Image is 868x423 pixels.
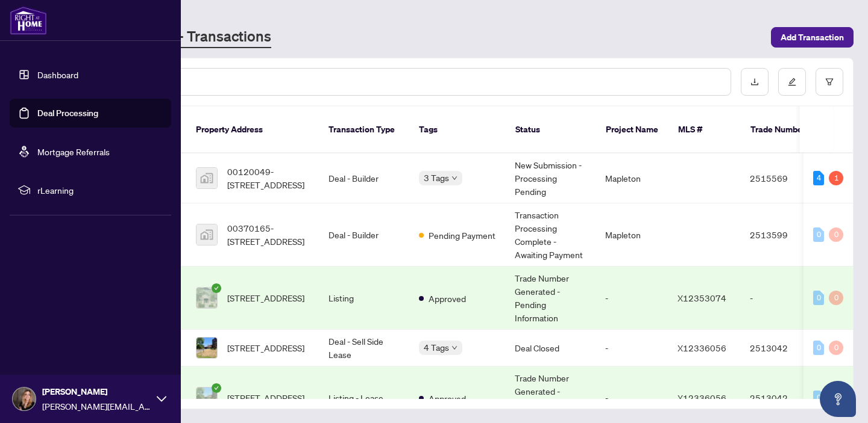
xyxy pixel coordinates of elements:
[816,68,843,96] button: filter
[829,227,843,242] div: 0
[781,28,844,47] span: Add Transaction
[227,291,304,304] span: [STREET_ADDRESS]
[788,78,796,86] span: edit
[212,383,221,393] span: check-circle
[820,381,856,417] button: Open asap
[778,68,806,96] button: edit
[37,184,163,197] span: rLearning
[813,341,824,355] div: 0
[424,171,449,185] span: 3 Tags
[505,153,596,203] td: New Submission - Processing Pending
[37,108,98,119] a: Deal Processing
[227,341,304,354] span: [STREET_ADDRESS]
[227,221,309,248] span: 00370165-[STREET_ADDRESS]
[596,107,668,153] th: Project Name
[197,168,217,188] img: thumbnail-img
[596,203,668,267] td: Mapleton
[186,107,319,153] th: Property Address
[678,392,726,403] span: X12336056
[10,6,47,35] img: logo
[740,153,825,203] td: 2515569
[37,69,78,80] a: Dashboard
[429,292,466,305] span: Approved
[741,68,769,96] button: download
[37,146,110,157] a: Mortgage Referrals
[596,267,668,330] td: -
[740,267,825,330] td: -
[197,338,217,358] img: thumbnail-img
[319,153,409,203] td: Deal - Builder
[424,341,449,354] span: 4 Tags
[829,341,843,355] div: 0
[678,292,726,303] span: X12353074
[409,107,506,153] th: Tags
[319,330,409,366] td: Deal - Sell Side Lease
[429,229,495,242] span: Pending Payment
[197,224,217,245] img: thumbnail-img
[212,283,221,293] span: check-circle
[668,107,741,153] th: MLS #
[451,345,458,351] span: down
[678,342,726,353] span: X12336056
[740,330,825,366] td: 2513042
[42,385,151,398] span: [PERSON_NAME]
[596,153,668,203] td: Mapleton
[813,391,824,405] div: 0
[13,387,36,410] img: Profile Icon
[197,288,217,308] img: thumbnail-img
[227,391,304,404] span: [STREET_ADDRESS]
[813,227,824,242] div: 0
[741,107,825,153] th: Trade Number
[505,267,596,330] td: Trade Number Generated - Pending Information
[813,291,824,305] div: 0
[197,387,217,408] img: thumbnail-img
[319,107,409,153] th: Transaction Type
[813,171,824,185] div: 4
[505,203,596,267] td: Transaction Processing Complete - Awaiting Payment
[829,291,843,305] div: 0
[42,400,151,413] span: [PERSON_NAME][EMAIL_ADDRESS][DOMAIN_NAME]
[596,330,668,366] td: -
[451,175,458,181] span: down
[319,267,409,330] td: Listing
[771,27,854,48] button: Add Transaction
[740,203,825,267] td: 2513599
[429,392,466,405] span: Approved
[227,165,309,191] span: 00120049-[STREET_ADDRESS]
[829,171,843,185] div: 1
[506,107,596,153] th: Status
[505,330,596,366] td: Deal Closed
[825,78,834,86] span: filter
[750,78,759,86] span: download
[319,203,409,267] td: Deal - Builder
